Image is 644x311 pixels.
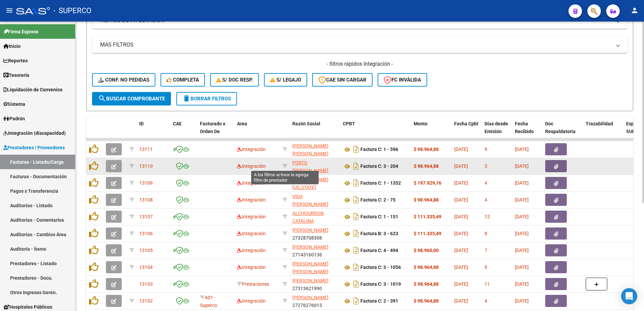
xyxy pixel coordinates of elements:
mat-icon: search [98,94,106,102]
strong: $ 98.960,00 [414,248,439,253]
span: [PERSON_NAME] [292,244,328,250]
datatable-header-cell: CPBT [340,117,411,146]
span: Doc Respaldatoria [545,121,576,134]
span: 7 [485,248,487,253]
span: Integración [237,180,266,186]
span: [DATE] [454,248,468,253]
strong: $ 111.335,49 [414,231,441,236]
span: Prestaciones [237,281,269,287]
button: Completa [160,73,205,87]
strong: Factura C: 1 - 151 [360,214,398,220]
span: 9 [485,147,487,152]
span: Prestadores / Proveedores [3,144,65,151]
strong: Factura C: 3 - 204 [360,164,398,169]
datatable-header-cell: Trazabilidad [583,117,623,146]
mat-panel-title: MAS FILTROS [100,41,611,49]
strong: $ 98.964,88 [414,281,439,287]
span: 13110 [139,163,153,169]
span: [DATE] [515,265,529,270]
span: Fecha Recibido [515,121,534,134]
span: Tesorería [3,71,29,79]
span: Integración [237,231,266,236]
strong: $ 111.335,49 [414,214,441,219]
i: Descargar documento [352,161,360,172]
span: Integración [237,265,266,270]
span: Firma Express [3,28,38,35]
span: ALCHOURRON CATALINA [292,211,324,224]
span: CPBT [343,121,355,126]
span: 13108 [139,197,153,203]
div: 27345168481 [292,193,338,207]
span: 4 [485,197,487,203]
i: Descargar documento [352,211,360,222]
span: Sistema [3,100,25,108]
datatable-header-cell: CAE [170,117,197,146]
span: 13105 [139,248,153,253]
h4: - filtros rápidos Integración - [92,60,627,68]
span: Buscar Comprobante [98,96,165,102]
span: [DATE] [515,281,529,287]
span: 13104 [139,265,153,270]
datatable-header-cell: Doc Respaldatoria [543,117,583,146]
span: Liquidación de Convenios [3,86,62,93]
span: VIDA [PERSON_NAME] [292,194,328,207]
span: [DATE] [515,147,529,152]
i: Descargar documento [352,279,360,289]
strong: $ 98.964,88 [414,265,439,270]
span: [DATE] [515,248,529,253]
span: [DATE] [454,231,468,236]
datatable-header-cell: Razón Social [290,117,340,146]
span: Hospitales Públicos [3,303,52,311]
span: [DATE] [454,197,468,203]
datatable-header-cell: ID [137,117,170,146]
span: [PERSON_NAME] [PERSON_NAME] [292,143,328,156]
span: Días desde Emisión [485,121,508,134]
span: Integración [237,248,266,253]
datatable-header-cell: Monto [411,117,451,146]
span: Conf. no pedidas [98,77,149,83]
mat-expansion-panel-header: MAS FILTROS [92,37,627,53]
span: FC Inválida [384,77,421,83]
span: S/ legajo [270,77,301,83]
span: Razón Social [292,121,320,126]
i: Descargar documento [352,296,360,306]
i: Descargar documento [352,262,360,273]
span: Padrón [3,115,25,122]
strong: $ 197.929,76 [414,180,441,186]
datatable-header-cell: Area [234,117,280,146]
i: Descargar documento [352,144,360,155]
span: Integración [237,147,266,152]
strong: Factura C: 1 - 596 [360,147,398,152]
button: CAE SIN CARGAR [312,73,373,87]
span: [DATE] [454,265,468,270]
span: [PERSON_NAME] [292,295,328,300]
strong: $ 98.964,88 [414,298,439,304]
span: [DATE] [454,147,468,152]
span: Inicio [3,42,21,50]
span: ID [139,121,144,126]
i: Descargar documento [352,228,360,239]
strong: Factura C: 3 - 1056 [360,265,401,270]
span: 13109 [139,180,153,186]
div: 27335068721 [292,176,338,190]
span: Integración [237,197,266,203]
span: A01 - Superco [200,295,217,308]
i: Descargar documento [352,194,360,205]
span: Borrar Filtros [182,96,231,102]
span: Integración (discapacidad) [3,129,66,137]
div: 27276276013 [292,294,338,308]
span: 13107 [139,214,153,219]
button: FC Inválida [378,73,427,87]
span: [PERSON_NAME] [292,278,328,283]
span: - SUPERCO [53,3,91,18]
datatable-header-cell: Facturado x Orden De [197,117,234,146]
span: [DATE] [454,298,468,304]
span: 13102 [139,298,153,304]
span: 13103 [139,281,153,287]
span: 9 [485,265,487,270]
span: Integración [237,298,266,304]
span: PORTO [PERSON_NAME] [292,160,328,173]
span: 11 [485,281,490,287]
strong: $ 98.964,88 [414,147,439,152]
div: 27442624270 [292,210,338,224]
